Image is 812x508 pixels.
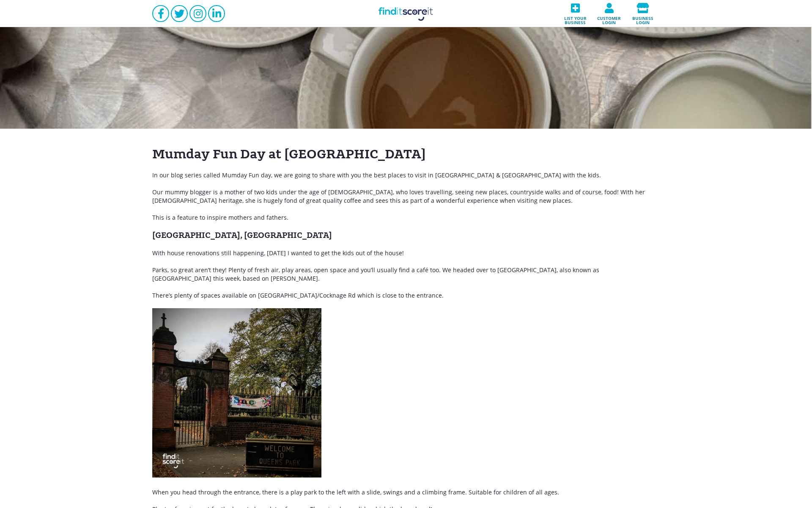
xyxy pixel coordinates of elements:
p: Parks, so great aren’t they! Plenty of fresh air, play areas, open space and you’ll usually find ... [152,266,660,283]
a: Business login [626,0,660,27]
p: With house renovations still happening, [DATE] I wanted to get the kids out of the house! [152,249,660,257]
h2: [GEOGRAPHIC_DATA], [GEOGRAPHIC_DATA] [152,230,660,240]
span: Business login [628,13,657,25]
h1: Mumday Fun Day at [GEOGRAPHIC_DATA] [152,146,660,163]
span: List your business [561,13,590,25]
p: There’s plenty of spaces available on [GEOGRAPHIC_DATA]/Cocknage Rd which is close to the entrance. [152,291,660,300]
p: In our blog series called Mumday Fun day, we are going to share with you the best places to visit... [152,171,660,222]
a: Customer login [592,0,626,27]
img: 15_3.jpg [152,308,321,478]
a: List your business [558,0,592,27]
span: Customer login [595,13,623,25]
